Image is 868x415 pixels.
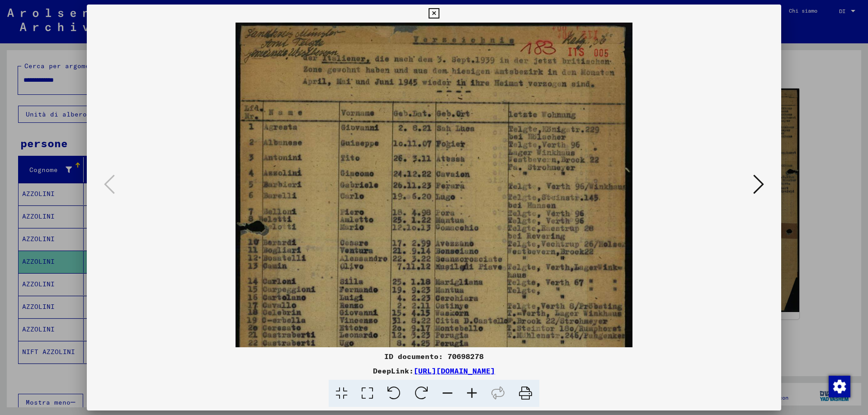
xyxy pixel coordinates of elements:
[373,366,414,375] font: DeepLink:
[829,376,850,397] img: Modifica consenso
[384,352,484,361] font: ID documento: 70698278
[414,366,495,375] a: [URL][DOMAIN_NAME]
